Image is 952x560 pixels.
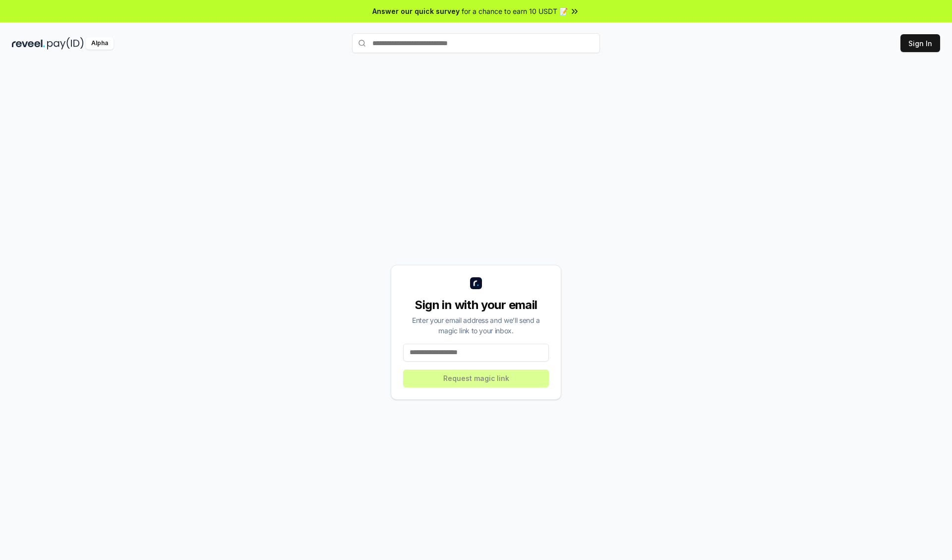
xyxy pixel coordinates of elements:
span: Answer our quick survey [372,6,460,16]
div: Sign in with your email [403,297,549,313]
img: logo_small [470,277,482,289]
img: pay_id [47,37,84,50]
span: for a chance to earn 10 USDT 📝 [462,6,568,16]
div: Enter your email address and we’ll send a magic link to your inbox. [403,315,549,336]
div: Alpha [86,37,114,50]
button: Sign In [900,34,940,52]
img: reveel_dark [12,37,45,50]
